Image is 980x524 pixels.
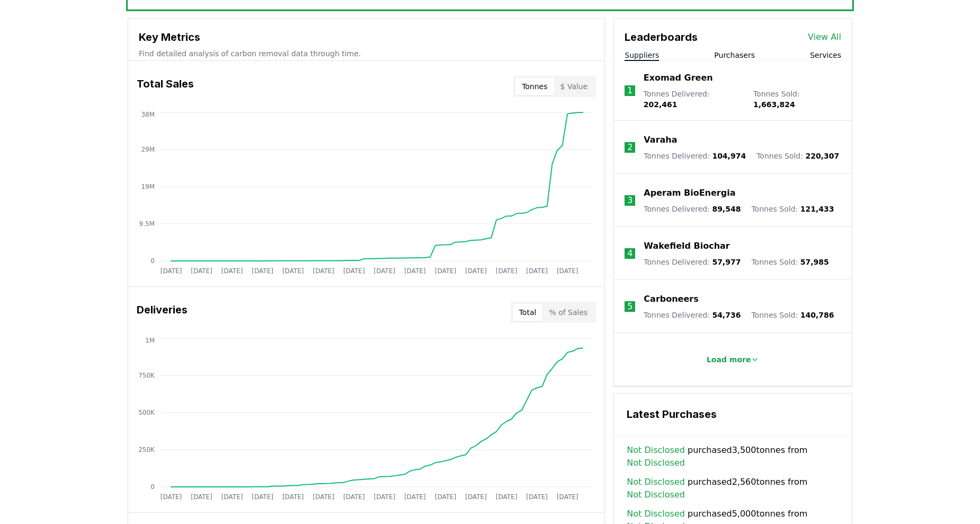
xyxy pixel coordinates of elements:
h3: Key Metrics [139,29,594,45]
a: Aperam BioEnergia [644,187,735,199]
tspan: 750K [138,372,155,379]
tspan: [DATE] [343,267,365,275]
p: Load more [707,354,751,365]
tspan: 0 [150,257,155,265]
a: Not Disclosed [627,476,685,488]
button: Services [810,50,841,60]
p: 4 [627,247,632,260]
tspan: [DATE] [282,267,304,275]
button: Load more [698,349,768,370]
tspan: [DATE] [404,493,426,501]
h3: Deliveries [137,302,188,323]
p: 2 [627,141,632,154]
a: Exomad Green [644,72,713,84]
p: 1 [627,84,632,97]
tspan: [DATE] [404,267,426,275]
tspan: 0 [150,483,155,491]
span: 57,977 [712,258,741,266]
a: View All [808,31,841,43]
tspan: [DATE] [435,493,457,501]
a: Not Disclosed [627,488,685,501]
p: Tonnes Delivered : [644,204,741,214]
span: 57,985 [800,258,829,266]
span: 1,663,824 [753,100,795,109]
button: $ Value [554,78,594,95]
tspan: [DATE] [313,267,334,275]
span: 89,548 [712,205,741,213]
tspan: [DATE] [374,493,396,501]
p: 3 [627,194,632,207]
tspan: [DATE] [252,493,273,501]
button: Suppliers [625,50,659,60]
tspan: 9.5M [139,220,155,228]
p: Tonnes Delivered : [644,89,743,110]
tspan: [DATE] [343,493,365,501]
p: Tonnes Delivered : [644,310,741,320]
tspan: [DATE] [374,267,396,275]
a: Carboneers [644,293,698,305]
tspan: [DATE] [496,493,518,501]
tspan: [DATE] [282,493,304,501]
tspan: [DATE] [221,267,243,275]
tspan: 1M [145,337,155,344]
button: Purchasers [714,50,755,60]
h3: Leaderboards [625,29,698,45]
span: 104,974 [712,152,746,160]
button: % of Sales [542,304,594,321]
p: Tonnes Delivered : [644,257,741,267]
a: Wakefield Biochar [644,240,729,252]
a: Not Disclosed [627,457,685,469]
p: Tonnes Sold : [751,310,834,320]
tspan: 38M [141,111,155,118]
h3: Total Sales [137,76,194,97]
p: Find detailed analysis of carbon removal data through time. [139,48,594,59]
span: 220,307 [805,152,839,160]
tspan: [DATE] [161,493,182,501]
button: Tonnes [515,78,554,95]
tspan: 250K [138,446,155,453]
span: 140,786 [800,311,834,319]
tspan: 19M [141,183,155,190]
a: Not Disclosed [627,508,685,520]
p: Tonnes Sold : [751,204,834,214]
tspan: [DATE] [191,493,212,501]
span: 54,736 [712,311,741,319]
p: Tonnes Sold : [753,89,841,110]
tspan: [DATE] [435,267,457,275]
tspan: [DATE] [526,267,548,275]
p: Tonnes Sold : [751,257,828,267]
tspan: [DATE] [557,493,578,501]
tspan: [DATE] [496,267,518,275]
a: Varaha [644,134,677,146]
tspan: [DATE] [557,267,578,275]
h3: Latest Purchases [627,406,839,422]
tspan: 500K [138,409,155,416]
tspan: [DATE] [313,493,334,501]
a: Not Disclosed [627,444,685,457]
tspan: [DATE] [161,267,182,275]
span: purchased 2,560 tonnes from [627,476,839,501]
span: 121,433 [800,205,834,213]
tspan: [DATE] [252,267,273,275]
tspan: [DATE] [465,267,487,275]
p: Tonnes Sold : [756,151,839,161]
tspan: [DATE] [526,493,548,501]
tspan: 29M [141,146,155,153]
tspan: [DATE] [465,493,487,501]
p: 5 [627,300,632,313]
tspan: [DATE] [191,267,212,275]
p: Tonnes Delivered : [644,151,746,161]
span: purchased 3,500 tonnes from [627,444,839,469]
span: 202,461 [644,100,678,109]
button: Total [513,304,543,321]
tspan: [DATE] [221,493,243,501]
